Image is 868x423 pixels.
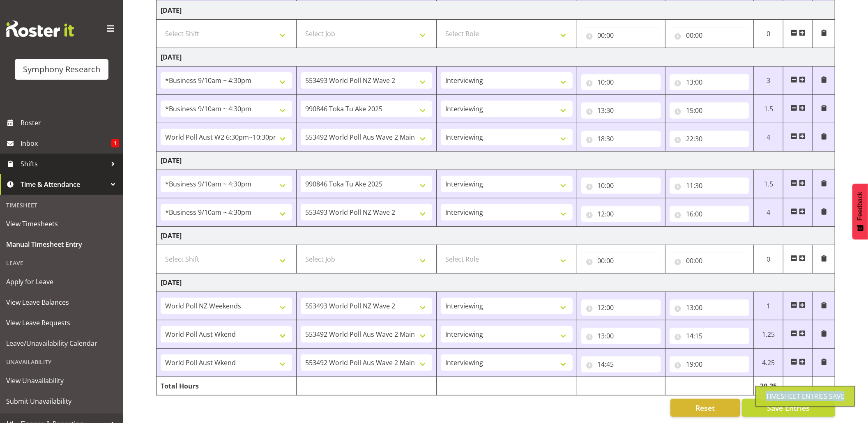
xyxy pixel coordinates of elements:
span: Submit Unavailability [6,395,117,407]
div: Unavailability [2,354,121,370]
a: Apply for Leave [2,271,121,292]
td: [DATE] [157,274,835,292]
div: Leave [2,255,121,271]
span: Apply for Leave [6,276,117,288]
td: 0 [754,245,783,274]
input: Click to select... [670,299,749,316]
td: 4 [754,123,783,152]
input: Click to select... [581,206,661,222]
a: Manual Timesheet Entry [2,234,121,255]
input: Click to select... [670,356,749,372]
input: Click to select... [670,74,749,90]
span: Feedback [856,192,864,221]
a: View Unavailability [2,370,121,391]
td: 30.25 [754,377,783,395]
td: 1.5 [754,170,783,198]
span: Reset [695,402,715,413]
input: Click to select... [581,328,661,344]
span: Roster [21,117,119,129]
input: Click to select... [670,102,749,119]
td: 4.25 [754,349,783,377]
input: Click to select... [670,131,749,147]
a: View Leave Balances [2,292,121,313]
a: View Leave Requests [2,313,121,333]
input: Click to select... [670,27,749,44]
td: [DATE] [157,227,835,245]
span: 1 [111,139,119,147]
span: Save Entries [767,402,810,413]
button: Feedback - Show survey [852,184,868,239]
td: [DATE] [157,1,835,20]
div: Timesheet [2,197,121,214]
td: Total Hours [157,377,297,395]
span: Leave/Unavailability Calendar [6,337,117,349]
input: Click to select... [581,253,661,269]
input: Click to select... [581,74,661,90]
span: View Unavailability [6,375,117,387]
td: 1.25 [754,320,783,349]
input: Click to select... [581,27,661,44]
td: 3 [754,67,783,95]
td: 1 [754,292,783,320]
span: View Leave Requests [6,317,117,329]
a: Submit Unavailability [2,391,121,412]
span: Time & Attendance [21,178,107,191]
span: Manual Timesheet Entry [6,238,117,251]
div: Symphony Research [23,63,100,76]
td: 1.5 [754,95,783,123]
input: Click to select... [670,328,749,344]
span: Shifts [21,158,107,170]
td: 4 [754,198,783,227]
td: 0 [754,20,783,48]
input: Click to select... [581,177,661,194]
span: View Leave Balances [6,296,117,308]
button: Reset [670,399,740,417]
input: Click to select... [581,102,661,119]
input: Click to select... [581,299,661,316]
a: Leave/Unavailability Calendar [2,333,121,354]
div: Timesheet Entries Save [766,391,845,401]
button: Save Entries [742,399,835,417]
a: View Timesheets [2,214,121,234]
img: Rosterit website logo [6,21,74,37]
td: [DATE] [157,152,835,170]
input: Click to select... [670,206,749,222]
span: View Timesheets [6,218,117,230]
span: Inbox [21,137,111,149]
input: Click to select... [581,356,661,372]
input: Click to select... [670,253,749,269]
input: Click to select... [581,131,661,147]
input: Click to select... [670,177,749,194]
td: [DATE] [157,48,835,67]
